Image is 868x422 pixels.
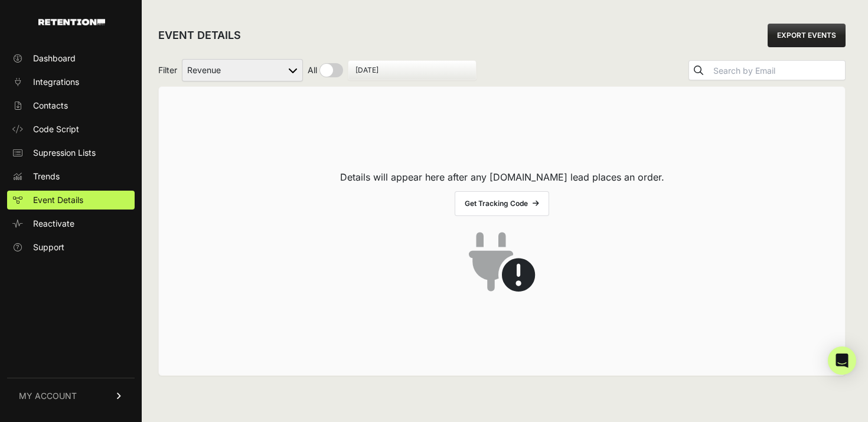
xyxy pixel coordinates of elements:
span: Dashboard [33,53,76,64]
span: Integrations [33,76,79,88]
a: Reactivate [7,214,135,233]
a: Code Script [7,120,135,139]
a: EXPORT EVENTS [768,24,846,47]
span: Support [33,241,64,253]
a: Trends [7,167,135,186]
a: Contacts [7,96,135,115]
a: Integrations [7,73,135,91]
span: Filter [158,64,177,76]
span: Trends [33,171,60,182]
div: Open Intercom Messenger [828,346,856,375]
h2: EVENT DETAILS [158,27,241,44]
span: Contacts [33,100,68,112]
span: Reactivate [33,218,74,230]
a: MY ACCOUNT [7,378,135,414]
img: Retention.com [38,19,105,25]
select: Filter [182,59,303,81]
a: Get Tracking Code [455,191,549,216]
input: Search by Email [711,63,845,79]
a: Supression Lists [7,143,135,162]
p: Details will appear here after any [DOMAIN_NAME] lead places an order. [340,170,664,184]
span: MY ACCOUNT [19,390,77,402]
a: Support [7,238,135,257]
span: Supression Lists [33,147,96,159]
span: Code Script [33,123,79,135]
a: Event Details [7,191,135,210]
a: Dashboard [7,49,135,68]
span: Event Details [33,194,83,206]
